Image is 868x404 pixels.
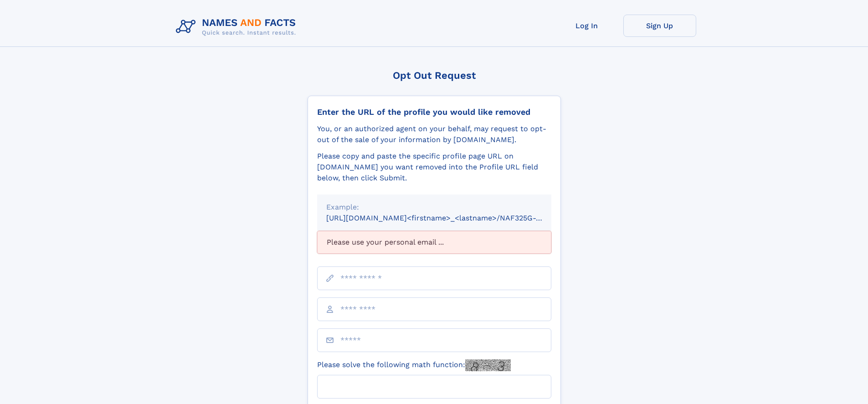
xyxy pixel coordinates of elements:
div: Please use your personal email ... [317,231,551,254]
a: Sign Up [623,15,696,37]
small: [URL][DOMAIN_NAME]<firstname>_<lastname>/NAF325G-xxxxxxxx [326,214,569,222]
img: Logo Names and Facts [172,15,303,39]
div: Enter the URL of the profile you would like removed [317,107,551,117]
div: Example: [326,202,542,213]
div: Opt Out Request [308,70,561,81]
label: Please solve the following math function: [317,359,511,371]
div: You, or an authorized agent on your behalf, may request to opt-out of the sale of your informatio... [317,123,551,145]
a: Log In [550,15,623,37]
div: Please copy and paste the specific profile page URL on [DOMAIN_NAME] you want removed into the Pr... [317,151,551,184]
